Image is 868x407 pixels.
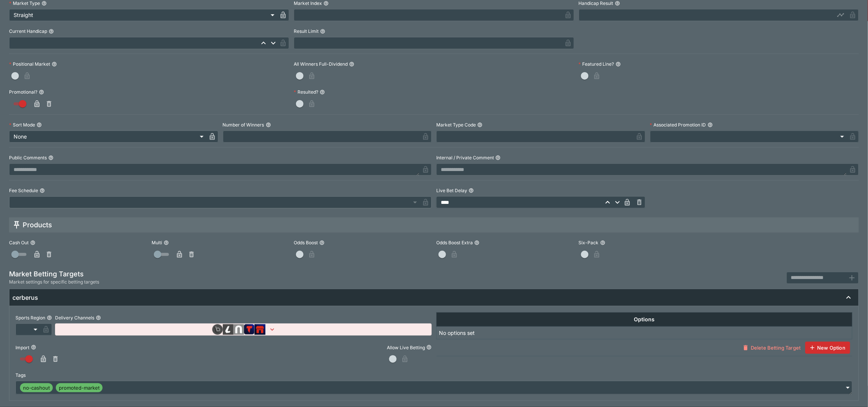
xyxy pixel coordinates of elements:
button: New Option [805,342,850,354]
div: Straight [9,9,277,21]
button: Sports Region [47,315,52,321]
button: Odds Boost [319,240,325,245]
button: Featured Line? [616,62,621,67]
p: Odds Boost [294,239,318,246]
td: No options set [437,327,853,339]
th: Options [437,313,853,327]
button: Positional Market [52,62,57,67]
button: Internal / Private Comment [495,155,501,160]
p: Sports Region [15,315,45,321]
button: Fee Schedule [40,188,45,193]
img: brand [212,324,223,335]
button: Live Bet Delay [469,188,474,193]
p: Six-Pack [579,239,599,246]
button: Number of Winners [266,122,271,128]
button: Sort Mode [37,122,42,128]
button: Allow Live Betting [426,345,432,350]
button: Delivery Channels [96,315,101,321]
img: brand [223,324,233,335]
h6: cerberus [12,294,38,302]
img: brand [244,324,255,335]
button: Cash Out [30,240,35,245]
p: Tags [15,372,26,379]
button: Public Comments [48,155,54,160]
p: Number of Winners [223,122,264,128]
button: Multi [164,240,169,245]
button: Handicap Result [615,1,620,6]
p: Allow Live Betting [387,344,425,351]
p: Promotional? [9,89,37,95]
p: Associated Promotion ID [650,122,706,128]
button: Result Limit [320,29,325,34]
p: Resulted? [294,89,318,95]
p: Fee Schedule [9,187,38,194]
p: Multi [152,239,162,246]
button: Associated Promotion ID [708,122,713,128]
span: no-cashout [20,384,53,392]
p: Sort Mode [9,122,35,128]
p: Odds Boost Extra [436,239,473,246]
p: Result Limit [294,28,319,34]
p: Live Bet Delay [436,187,467,194]
p: Public Comments [9,154,47,161]
h5: Market Betting Targets [9,270,99,278]
span: Market settings for specific betting targets [9,278,99,286]
div: None [9,131,206,143]
p: Internal / Private Comment [436,154,494,161]
p: Delivery Channels [55,315,94,321]
p: All Winners Full-Dividend [294,61,348,67]
button: Promotional? [39,89,44,95]
p: Cash Out [9,239,29,246]
button: Import [31,345,36,350]
button: Current Handicap [49,29,54,34]
button: Resulted? [320,89,325,95]
button: Odds Boost Extra [474,240,480,245]
button: Delete Betting Target [739,342,805,354]
p: Current Handicap [9,28,47,34]
span: promoted-market [56,384,103,392]
p: Import [15,344,29,351]
button: Market Type [41,1,47,6]
button: All Winners Full-Dividend [349,62,354,67]
p: Market Type Code [436,122,476,128]
button: Six-Pack [600,240,606,245]
img: brand [233,324,244,335]
button: Market Index [324,1,329,6]
p: Featured Line? [579,61,614,67]
h5: Products [23,220,52,229]
button: Market Type Code [477,122,483,128]
p: Positional Market [9,61,50,67]
img: brand [255,324,265,335]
